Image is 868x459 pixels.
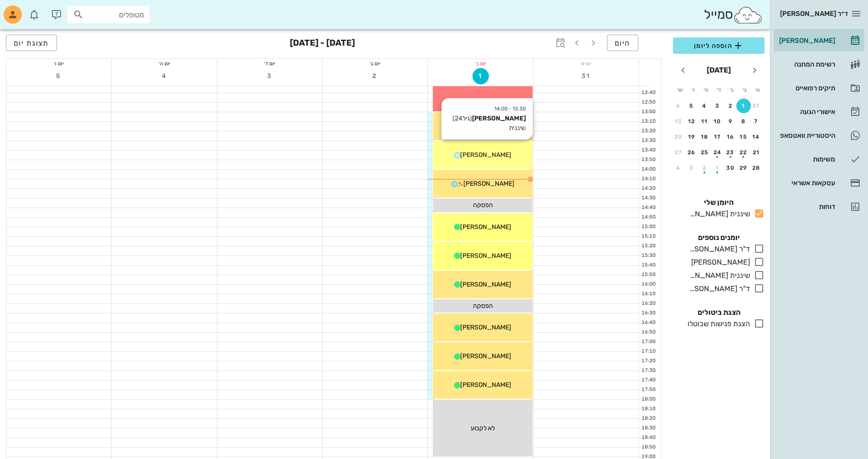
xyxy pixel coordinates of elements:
button: 3 [262,68,278,84]
button: 1 [736,99,751,113]
div: סמייל [704,5,763,25]
div: רשימת המתנה [777,61,835,68]
div: 17:20 [639,357,657,365]
button: חודש שעבר [746,62,763,78]
button: [DATE] [703,61,734,79]
button: 14 [749,130,764,144]
a: תיקים רפואיים [774,77,864,99]
button: 2 [367,68,383,84]
a: רשימת המתנה [774,53,864,75]
div: 16:40 [639,319,657,327]
span: הוספה ליומן [680,40,757,51]
div: 30 [723,165,738,171]
div: 21 [749,149,764,156]
button: 2 [697,161,712,175]
div: יום א׳ [534,59,638,68]
div: 18:00 [639,396,657,403]
a: משימות [774,148,864,170]
div: 13:50 [639,156,657,164]
div: 16:00 [639,281,657,288]
button: היום [607,35,638,51]
img: SmileCloud logo [733,6,763,24]
h4: יומנים נוספים [673,232,765,243]
button: 18 [697,130,712,144]
div: 25 [697,149,712,156]
div: 17:50 [639,386,657,394]
button: 12 [684,114,699,129]
div: 20 [671,134,686,140]
span: 2 [367,72,383,80]
span: [PERSON_NAME] [460,381,511,389]
div: 16 [723,134,738,140]
span: ד״ר [PERSON_NAME] [780,10,848,18]
div: יום ה׳ [112,59,216,68]
div: 13:30 [639,137,657,145]
span: [PERSON_NAME] [460,281,511,288]
h3: [DATE] - [DATE] [290,35,355,53]
div: [PERSON_NAME] [777,37,835,44]
div: היסטוריית וואטסאפ [777,132,835,139]
div: 16:10 [639,290,657,298]
div: 14 [749,134,764,140]
span: 3 [262,72,278,80]
div: יום ו׳ [6,59,111,68]
div: דוחות [777,203,835,210]
div: 17 [710,134,725,140]
button: 4 [697,99,712,113]
div: 16:30 [639,309,657,317]
div: תיקים רפואיים [777,84,835,92]
button: 11 [697,114,712,129]
div: 13:00 [639,108,657,116]
div: 22 [736,149,751,156]
button: 10 [710,114,725,129]
div: 3 [684,165,699,171]
th: א׳ [752,82,764,98]
div: 18:40 [639,434,657,442]
button: 5 [684,99,699,113]
div: 9 [723,118,738,125]
div: 15:10 [639,233,657,240]
div: 13 [671,118,686,125]
span: [PERSON_NAME] [460,352,511,360]
button: 17 [710,130,725,144]
div: 7 [749,118,764,125]
div: ד"ר [PERSON_NAME] [686,244,750,255]
div: הצגת פגישות שבוטלו [684,318,750,329]
div: 4 [671,165,686,171]
span: תצוגת יום [14,39,49,47]
button: 28 [749,161,764,175]
div: 28 [749,165,764,171]
div: 11 [697,118,712,125]
div: 2 [723,103,738,109]
div: 17:40 [639,376,657,384]
div: 18:10 [639,405,657,413]
div: 14:20 [639,185,657,193]
button: 24 [710,145,725,160]
div: 15:50 [639,271,657,279]
a: [PERSON_NAME] [774,30,864,52]
button: 8 [736,114,751,129]
div: 17:30 [639,367,657,375]
button: 31 [749,99,764,113]
div: יום ג׳ [323,59,427,68]
div: 31 [749,103,764,109]
div: 29 [736,165,751,171]
div: 14:10 [639,175,657,183]
div: 15:00 [639,223,657,231]
th: ג׳ [726,82,738,98]
span: [PERSON_NAME] [463,180,514,188]
div: 26 [684,149,699,156]
button: 3 [710,99,725,113]
div: אישורי הגעה [777,108,835,115]
button: 22 [736,145,751,160]
span: [PERSON_NAME] [460,151,511,159]
a: דוחות [774,196,864,218]
button: 30 [723,161,738,175]
div: 15:40 [639,261,657,269]
span: [PERSON_NAME] [460,252,511,260]
button: 25 [697,145,712,160]
div: 18:30 [639,424,657,432]
button: 16 [723,130,738,144]
div: משימות [777,156,835,163]
div: עסקאות אשראי [777,179,835,187]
